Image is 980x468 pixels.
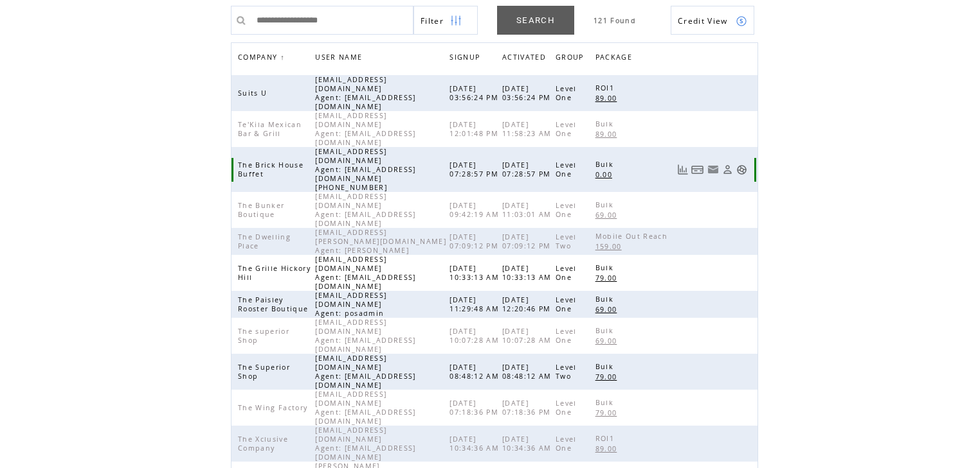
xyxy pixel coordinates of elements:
[315,147,415,192] span: [EMAIL_ADDRESS][DOMAIN_NAME] Agent: [EMAIL_ADDRESS][DOMAIN_NAME] [PHONE_NUMBER]
[238,232,291,250] span: The Dwelling Place
[595,92,624,103] a: 89.00
[502,120,555,138] span: [DATE] 11:58:23 AM
[238,89,270,98] span: Suits U
[595,295,617,304] span: Bulk
[595,241,628,252] a: 159.00
[502,327,555,345] span: [DATE] 10:07:28 AM
[595,335,624,346] a: 69.00
[595,362,617,371] span: Bulk
[449,399,502,417] span: [DATE] 07:18:36 PM
[502,201,555,219] span: [DATE] 11:03:01 AM
[677,164,688,175] a: View Usage
[556,120,577,138] span: Level One
[736,15,747,27] img: credits.png
[595,160,617,169] span: Bulk
[315,111,415,147] span: [EMAIL_ADDRESS][DOMAIN_NAME] Agent: [EMAIL_ADDRESS][DOMAIN_NAME]
[449,327,502,345] span: [DATE] 10:07:28 AM
[315,192,415,228] span: [EMAIL_ADDRESS][DOMAIN_NAME] Agent: [EMAIL_ADDRESS][DOMAIN_NAME]
[502,49,549,68] span: ACTIVATED
[238,201,284,219] span: The Bunker Boutique
[449,295,502,313] span: [DATE] 11:29:48 AM
[671,6,754,35] a: Credit View
[556,49,587,68] span: GROUP
[678,15,728,26] span: Show Credits View
[315,255,415,291] span: [EMAIL_ADDRESS][DOMAIN_NAME] Agent: [EMAIL_ADDRESS][DOMAIN_NAME]
[238,49,280,68] span: COMPANY
[595,272,624,283] a: 79.00
[502,264,555,282] span: [DATE] 10:33:13 AM
[502,295,554,313] span: [DATE] 12:20:46 PM
[736,164,747,175] a: Support
[449,201,502,219] span: [DATE] 09:42:19 AM
[449,232,502,250] span: [DATE] 07:09:12 PM
[315,390,415,426] span: [EMAIL_ADDRESS][DOMAIN_NAME] Agent: [EMAIL_ADDRESS][DOMAIN_NAME]
[595,119,617,128] span: Bulk
[502,363,555,381] span: [DATE] 08:48:12 AM
[238,264,311,282] span: The Grille Hickory Hill
[595,94,621,103] span: 89.00
[238,403,311,412] span: The Wing Factory
[556,264,577,282] span: Level One
[413,6,478,35] a: Filter
[315,318,415,354] span: [EMAIL_ADDRESS][DOMAIN_NAME] Agent: [EMAIL_ADDRESS][DOMAIN_NAME]
[238,295,311,313] span: The Paisley Rooster Boutique
[449,363,502,381] span: [DATE] 08:48:12 AM
[595,209,624,220] a: 69.00
[556,201,577,219] span: Level One
[595,211,621,220] span: 69.00
[595,263,617,272] span: Bulk
[238,435,288,453] span: The Xclusive Company
[595,200,617,209] span: Bulk
[595,170,615,179] span: 0.00
[238,160,304,178] span: The Brick House Buffet
[449,120,502,138] span: [DATE] 12:01:48 PM
[595,371,624,382] a: 79.00
[502,49,552,68] a: ACTIVATED
[315,53,365,60] a: USER NAME
[238,53,285,61] a: COMPANY↑
[315,354,415,390] span: [EMAIL_ADDRESS][DOMAIN_NAME] Agent: [EMAIL_ADDRESS][DOMAIN_NAME]
[449,49,483,68] span: SIGNUP
[595,128,624,139] a: 89.00
[449,435,502,453] span: [DATE] 10:34:36 AM
[595,130,621,139] span: 89.00
[595,232,671,241] span: Mobile Out Reach
[595,304,624,315] a: 69.00
[556,232,577,250] span: Level Two
[556,84,577,102] span: Level One
[595,398,617,407] span: Bulk
[595,242,625,251] span: 159.00
[595,408,621,417] span: 79.00
[315,49,365,68] span: USER NAME
[449,160,502,178] span: [DATE] 07:28:57 PM
[421,15,444,26] span: Show filters
[595,169,619,180] a: 0.00
[502,435,555,453] span: [DATE] 10:34:36 AM
[595,444,621,453] span: 89.00
[556,363,577,381] span: Level Two
[595,336,621,345] span: 69.00
[556,327,577,345] span: Level One
[238,363,290,381] span: The Superior Shop
[556,49,590,68] a: GROUP
[449,264,502,282] span: [DATE] 10:33:13 AM
[556,160,577,178] span: Level One
[595,273,621,282] span: 79.00
[502,84,554,102] span: [DATE] 03:56:24 PM
[315,228,446,255] span: [EMAIL_ADDRESS][PERSON_NAME][DOMAIN_NAME] Agent: [PERSON_NAME]
[595,372,621,381] span: 79.00
[315,75,415,111] span: [EMAIL_ADDRESS][DOMAIN_NAME] Agent: [EMAIL_ADDRESS][DOMAIN_NAME]
[502,232,554,250] span: [DATE] 07:09:12 PM
[449,53,483,60] a: SIGNUP
[497,6,574,35] a: SEARCH
[595,326,617,335] span: Bulk
[502,399,554,417] span: [DATE] 07:18:36 PM
[595,49,639,68] a: PACKAGE
[594,16,636,25] span: 121 Found
[722,164,733,175] a: View Profile
[707,164,719,175] a: Resend welcome email to this user
[595,434,617,443] span: ROI1
[315,426,415,462] span: [EMAIL_ADDRESS][DOMAIN_NAME] Agent: [EMAIL_ADDRESS][DOMAIN_NAME]
[556,435,577,453] span: Level One
[238,120,302,138] span: Te'Kila Mexican Bar & Grill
